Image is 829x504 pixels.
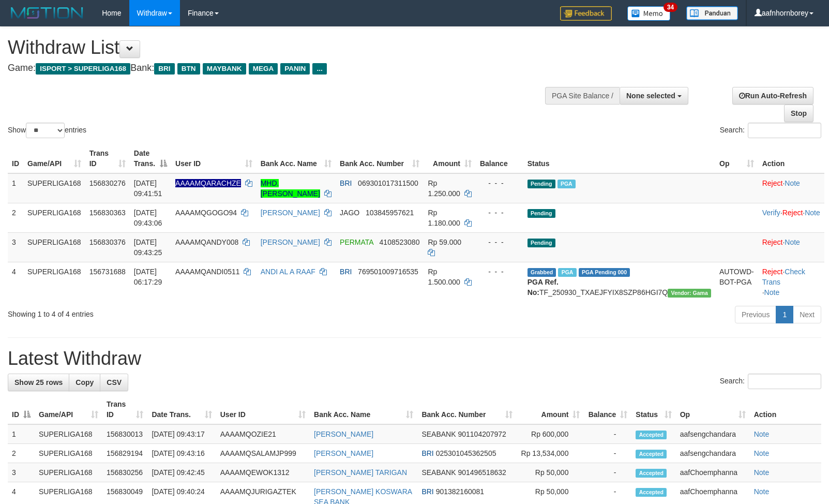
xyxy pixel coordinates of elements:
span: Nama rekening ada tanda titik/strip, harap diedit [175,179,241,187]
a: [PERSON_NAME] [314,449,373,457]
img: panduan.png [686,6,738,20]
td: 2 [8,444,35,463]
td: - [584,424,631,444]
th: User ID: activate to sort column ascending [171,144,257,173]
span: MEGA [249,63,278,75]
span: Rp 1.180.000 [428,209,460,227]
a: Previous [735,306,776,323]
td: 2 [8,203,23,232]
th: ID [8,144,23,173]
span: Accepted [636,488,667,497]
span: PGA Pending [579,268,630,277]
td: AAAAMQOZIE21 [216,424,310,444]
th: Op: activate to sort column ascending [715,144,758,173]
th: Game/API: activate to sort column ascending [23,144,85,173]
td: TF_250930_TXAEJFYIX8SZP86HGI7Q [523,262,715,302]
td: SUPERLIGA168 [23,173,85,203]
span: Accepted [636,431,667,439]
span: 34 [664,3,677,12]
span: AAAAMQANDI0511 [175,268,240,276]
td: 3 [8,463,35,482]
span: [DATE] 09:43:25 [134,238,162,257]
td: aafsengchandara [676,444,750,463]
div: - - - [480,266,519,277]
select: Showentries [26,123,65,138]
img: Button%20Memo.svg [627,6,671,21]
span: Copy [76,378,94,387]
span: Grabbed [527,268,556,277]
span: MAYBANK [203,63,246,75]
span: 156830276 [89,179,126,187]
span: BRI [421,487,433,496]
h1: Latest Withdraw [8,348,821,369]
th: Date Trans.: activate to sort column ascending [147,395,216,424]
a: Next [793,306,821,323]
div: Showing 1 to 4 of 4 entries [8,305,338,319]
a: Show 25 rows [8,374,69,391]
div: - - - [480,237,519,247]
span: Copy 901104207972 to clipboard [458,430,506,438]
a: Stop [784,105,813,122]
th: Bank Acc. Name: activate to sort column ascending [310,395,417,424]
th: Action [750,395,821,424]
td: SUPERLIGA168 [23,262,85,302]
span: Rp 1.500.000 [428,268,460,286]
button: None selected [620,87,688,105]
div: - - - [480,178,519,188]
span: Show 25 rows [14,378,63,387]
th: Game/API: activate to sort column ascending [35,395,102,424]
td: SUPERLIGA168 [35,463,102,482]
span: BRI [154,63,174,75]
a: Reject [782,209,803,217]
td: - [584,463,631,482]
span: None selected [626,92,675,100]
span: BRI [340,179,352,187]
span: Marked by aafsengchandara [557,180,576,188]
span: Copy 4108523080 to clipboard [380,238,420,246]
span: Copy 025301045362505 to clipboard [436,449,496,457]
a: Note [764,288,780,297]
a: Verify [762,209,780,217]
label: Search: [720,123,821,138]
td: Rp 13,534,000 [517,444,584,463]
h4: Game: Bank: [8,63,542,73]
span: 156830363 [89,209,126,217]
span: Marked by aafromsomean [558,268,576,277]
span: ISPORT > SUPERLIGA168 [36,63,130,75]
a: [PERSON_NAME] [261,238,320,246]
span: Copy 103845957621 to clipboard [366,209,414,217]
td: AAAAMQSALAMJP999 [216,444,310,463]
td: · [758,232,824,262]
th: Status [523,144,715,173]
span: Copy 769501009716535 to clipboard [358,268,418,276]
th: User ID: activate to sort column ascending [216,395,310,424]
th: Op: activate to sort column ascending [676,395,750,424]
span: 156731688 [89,268,126,276]
a: Reject [762,268,783,276]
span: [DATE] 09:43:06 [134,209,162,227]
td: [DATE] 09:43:16 [147,444,216,463]
th: Status: activate to sort column ascending [631,395,675,424]
b: PGA Ref. No: [527,278,559,297]
h1: Withdraw List [8,37,542,58]
td: 3 [8,232,23,262]
th: ID: activate to sort column descending [8,395,35,424]
a: [PERSON_NAME] [314,430,373,438]
img: Feedback.jpg [560,6,612,21]
td: aafsengchandara [676,424,750,444]
td: Rp 600,000 [517,424,584,444]
label: Search: [720,374,821,389]
td: SUPERLIGA168 [35,444,102,463]
div: PGA Site Balance / [545,87,620,105]
label: Show entries [8,123,86,138]
a: 1 [776,306,793,323]
span: AAAAMQGOGO94 [175,209,237,217]
td: · · [758,203,824,232]
td: 1 [8,173,23,203]
span: BRI [421,449,433,457]
a: Copy [69,374,100,391]
span: Pending [527,180,555,188]
th: Amount: activate to sort column ascending [424,144,476,173]
span: BRI [340,268,352,276]
td: AUTOWD-BOT-PGA [715,262,758,302]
